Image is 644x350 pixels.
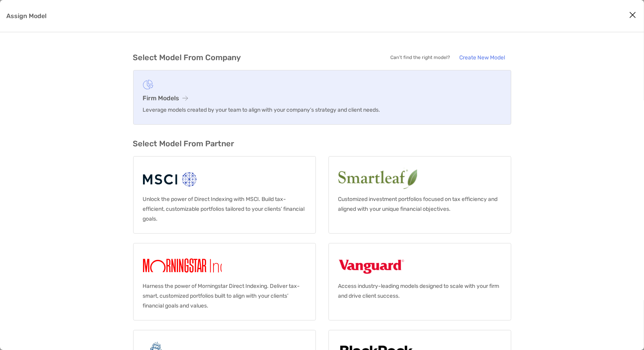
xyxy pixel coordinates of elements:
img: Morningstar [143,253,253,278]
a: VanguardAccess industry-leading models designed to scale with your firm and drive client success. [328,243,511,321]
a: SmartleafCustomized investment portfolios focused on tax efficiency and aligned with your unique ... [328,156,511,234]
a: Create New Model [453,51,511,64]
h3: Firm Models [143,94,501,102]
h3: Select Model From Partner [133,139,511,148]
p: Can’t find the right model? [391,53,450,63]
button: Close modal [627,9,638,21]
h3: Select Model From Company [133,53,241,62]
p: Assign Model [6,11,46,21]
img: Smartleaf [338,166,483,191]
p: Harness the power of Morningstar Direct Indexing. Deliver tax-smart, customized portfolios built ... [143,281,306,311]
p: Customized investment portfolios focused on tax efficiency and aligned with your unique financial... [338,194,501,214]
p: Access industry-leading models designed to scale with your firm and drive client success. [338,281,501,301]
a: Firm ModelsLeverage models created by your team to align with your company’s strategy and client ... [133,70,511,125]
a: MorningstarHarness the power of Morningstar Direct Indexing. Deliver tax-smart, customized portfo... [133,243,316,321]
img: MSCI [143,166,199,191]
img: Vanguard [338,253,405,278]
p: Unlock the power of Direct Indexing with MSCI. Build tax-efficient, customizable portfolios tailo... [143,194,306,224]
p: Leverage models created by your team to align with your company’s strategy and client needs. [143,105,501,115]
a: MSCIUnlock the power of Direct Indexing with MSCI. Build tax-efficient, customizable portfolios t... [133,156,316,234]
